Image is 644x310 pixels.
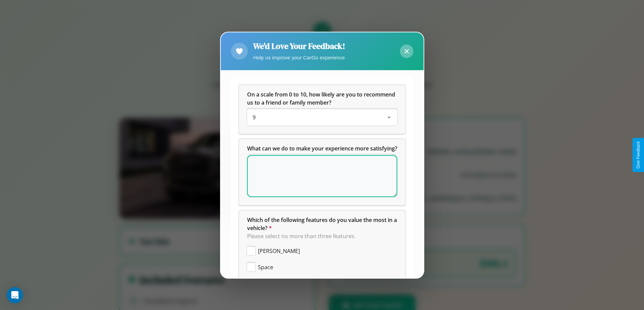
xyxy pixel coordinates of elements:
[247,232,356,240] span: Please select no more than three features.
[247,216,398,232] span: Which of the following features do you value the most in a vehicle?
[239,85,405,134] div: On a scale from 0 to 10, how likely are you to recommend us to a friend or family member?
[247,109,397,125] div: On a scale from 0 to 10, how likely are you to recommend us to a friend or family member?
[258,247,300,255] span: [PERSON_NAME]
[253,40,345,52] h2: We'd Love Your Feedback!
[7,287,23,303] div: Open Intercom Messenger
[253,114,256,121] span: 9
[247,91,397,106] span: On a scale from 0 to 10, how likely are you to recommend us to a friend or family member?
[636,141,641,169] div: Give Feedback
[247,90,397,107] h5: On a scale from 0 to 10, how likely are you to recommend us to a friend or family member?
[258,263,273,271] span: Space
[247,145,397,152] span: What can we do to make your experience more satisfying?
[253,53,345,62] p: Help us improve your CarGo experience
